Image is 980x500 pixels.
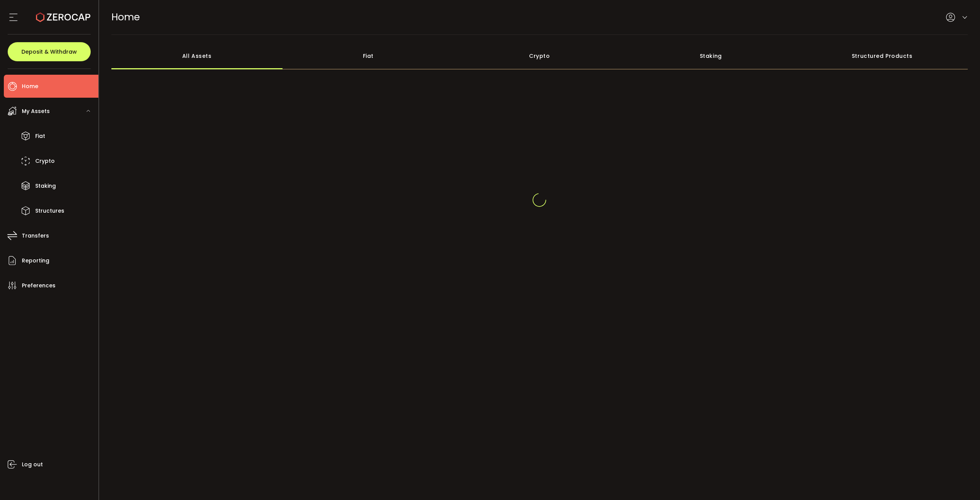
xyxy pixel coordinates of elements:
[21,49,77,54] span: Deposit & Withdraw
[22,255,49,266] span: Reporting
[111,10,140,24] span: Home
[797,43,968,69] div: Structured Products
[283,43,454,69] div: Fiat
[22,280,56,291] span: Preferences
[625,43,797,69] div: Staking
[22,459,43,470] span: Log out
[22,81,38,92] span: Home
[22,230,49,241] span: Transfers
[111,43,283,69] div: All Assets
[35,131,45,142] span: Fiat
[35,180,56,192] span: Staking
[454,43,626,69] div: Crypto
[8,42,91,61] button: Deposit & Withdraw
[22,106,50,117] span: My Assets
[35,156,55,167] span: Crypto
[35,205,64,216] span: Structures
